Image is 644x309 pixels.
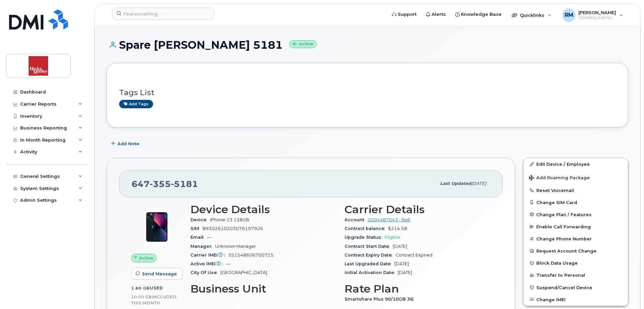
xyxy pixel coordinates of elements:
[228,253,274,258] span: 351548606700725
[139,255,153,261] span: Active
[207,235,211,240] span: —
[131,286,150,291] span: 1.80 GB
[471,181,486,186] span: [DATE]
[524,208,628,221] button: Change Plan / Features
[524,221,628,233] button: Enable Call Forwarding
[190,226,203,231] span: SIM
[119,100,153,108] a: Add tags
[529,175,590,182] span: Add Roaming Package
[150,179,171,189] span: 355
[524,158,628,170] a: Edit Device / Employee
[524,281,628,294] button: Suspend/Cancel Device
[220,270,267,275] span: [GEOGRAPHIC_DATA]
[345,253,395,258] span: Contract Expiry Date
[190,203,336,216] h3: Device Details
[345,235,385,240] span: Upgrade Status
[536,285,592,290] span: Suspend/Cancel Device
[345,283,491,295] h3: Rate Plan
[388,226,407,231] span: $214.58
[345,244,393,249] span: Contract Start Date
[150,285,163,291] span: used
[137,207,177,247] img: image20231002-3703462-1ig824h.jpeg
[226,261,230,266] span: —
[524,245,628,257] button: Request Account Change
[117,141,139,147] span: Add Note
[524,233,628,245] button: Change Phone Number
[524,294,628,306] button: Change IMEI
[615,280,639,304] iframe: Messenger Launcher
[131,268,183,280] button: Send Message
[524,184,628,196] button: Reset Voicemail
[190,244,215,249] span: Manager
[395,253,432,258] span: Contract Expired
[524,269,628,281] button: Transfer to Personal
[536,212,592,217] span: Change Plan / Features
[394,261,409,266] span: [DATE]
[210,217,249,222] span: iPhone 13 128GB
[131,294,177,305] span: included this month
[107,39,628,51] h1: Spare [PERSON_NAME] 5181
[345,297,417,302] span: Smartshare Plus 90/10GB 36
[345,270,398,275] span: Initial Activation Date
[190,261,226,266] span: Active IMEI
[440,181,471,186] span: Last updated
[345,261,394,266] span: Last Upgraded Date
[142,271,177,277] span: Send Message
[524,196,628,208] button: Change SIM Card
[131,295,152,299] span: 10.00 GB
[190,253,228,258] span: Carrier IMEI
[368,217,410,222] a: 0504487643 - Bell
[203,226,263,231] span: 89302610203076197926
[393,244,407,249] span: [DATE]
[190,235,207,240] span: Email
[190,217,210,222] span: Device
[289,40,317,48] small: Active
[171,179,198,189] span: 5181
[524,257,628,269] button: Block Data Usage
[119,88,616,97] h3: Tags List
[385,235,400,240] span: Eligible
[536,224,591,229] span: Enable Call Forwarding
[345,203,491,216] h3: Carrier Details
[107,138,145,150] button: Add Note
[132,179,198,189] span: 647
[345,226,388,231] span: Contract balance
[345,217,368,222] span: Account
[398,270,412,275] span: [DATE]
[190,283,336,295] h3: Business Unit
[524,170,628,184] button: Add Roaming Package
[215,244,256,249] span: Unknown Manager
[190,270,220,275] span: City Of Use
